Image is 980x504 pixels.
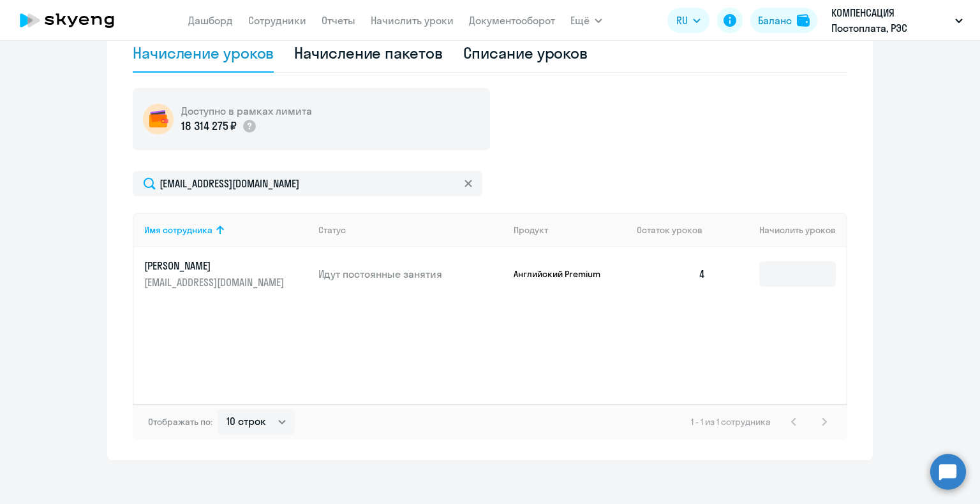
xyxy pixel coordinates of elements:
p: [EMAIL_ADDRESS][DOMAIN_NAME] [144,275,287,289]
div: Статус [318,224,503,236]
button: Балансbalance [750,8,817,33]
button: Ещё [570,8,602,33]
div: Начисление уроков [133,43,274,63]
img: wallet-circle.png [143,104,174,134]
div: Имя сотрудника [144,224,212,236]
a: Начислить уроки [371,14,454,27]
a: Сотрудники [248,14,306,27]
div: Имя сотрудника [144,224,308,236]
td: 4 [627,247,716,301]
h5: Доступно в рамках лимита [181,104,312,118]
span: 1 - 1 из 1 сотрудника [691,416,771,428]
span: Отображать по: [148,416,212,428]
p: [PERSON_NAME] [144,259,287,273]
div: Баланс [758,13,792,28]
div: Начисление пакетов [294,43,442,63]
input: Поиск по имени, email, продукту или статусу [133,171,482,196]
p: Идут постоянные занятия [318,267,503,281]
button: КОМПЕНСАЦИЯ Постоплата, РЭС ИНЖИНИРИНГ, ООО [825,5,969,36]
span: RU [676,13,688,28]
span: Остаток уроков [637,224,702,236]
p: КОМПЕНСАЦИЯ Постоплата, РЭС ИНЖИНИРИНГ, ООО [831,5,950,36]
div: Продукт [514,224,627,236]
div: Остаток уроков [637,224,716,236]
p: Английский Premium [514,268,609,280]
div: Продукт [514,224,548,236]
a: [PERSON_NAME][EMAIL_ADDRESS][DOMAIN_NAME] [144,259,308,289]
a: Отчеты [322,14,355,27]
a: Дашборд [188,14,233,27]
button: RU [667,8,709,33]
div: Статус [318,224,346,236]
th: Начислить уроков [716,213,846,247]
div: Списание уроков [463,43,588,63]
a: Документооборот [469,14,555,27]
p: 18 314 275 ₽ [181,118,237,134]
img: balance [797,14,810,27]
span: Ещё [570,13,590,28]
